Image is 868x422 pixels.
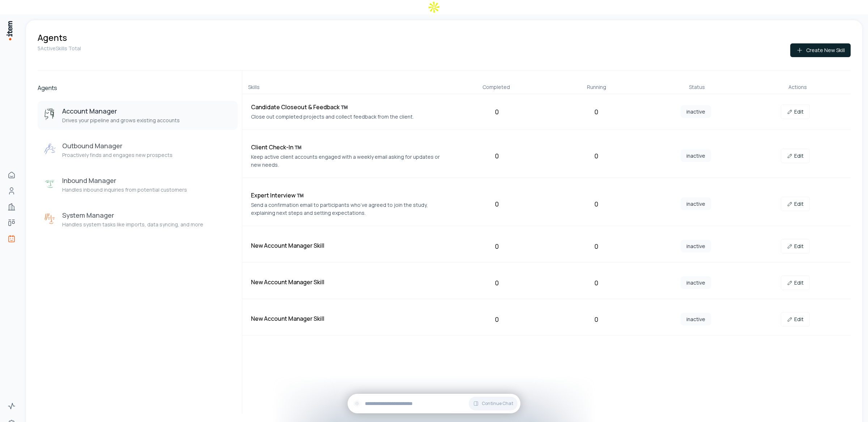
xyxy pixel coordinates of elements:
[469,397,518,410] button: Continue Chat
[251,143,444,152] h4: Client Check-In ™️
[781,149,810,163] a: Edit
[681,276,711,289] span: inactive
[450,151,544,161] div: 0
[450,314,544,324] div: 0
[4,231,19,246] a: Agents
[781,197,810,211] a: Edit
[62,176,187,185] h3: Inbound Manager
[62,221,203,228] p: Handles system tasks like imports, data syncing, and more
[781,105,810,119] a: Edit
[450,241,544,251] div: 0
[4,399,19,413] a: Activity
[650,84,745,91] div: Status
[251,103,444,111] h4: Candidate Closeout & Feedback ™️
[681,149,711,162] span: inactive
[348,394,520,413] div: Continue Chat
[549,199,643,209] div: 0
[450,107,544,117] div: 0
[43,143,56,156] img: Outbound Manager
[43,178,56,191] img: Inbound Manager
[781,312,810,327] a: Edit
[251,314,444,323] h4: New Account Manager Skill
[549,314,643,324] div: 0
[549,278,643,288] div: 0
[549,84,644,91] div: Running
[62,117,180,124] p: Drives your pipeline and grows existing accounts
[790,43,851,57] button: Create New Skill
[681,240,711,252] span: inactive
[62,152,173,159] p: Proactively finds and engages new prospects
[38,32,67,43] h1: Agents
[251,278,444,286] h4: New Account Manager Skill
[4,168,19,182] a: Home
[38,205,238,234] button: System ManagerSystem ManagerHandles system tasks like imports, data syncing, and more
[251,191,444,200] h4: Expert Interview ™️
[251,201,444,217] p: Send a confirmation email to participants who’ve agreed to join the study, explaining next steps ...
[4,200,19,214] a: Companies
[449,84,544,91] div: Completed
[6,20,13,41] img: Item Brain Logo
[781,239,810,253] a: Edit
[4,184,19,198] a: People
[62,141,173,150] h3: Outbound Manager
[681,105,711,118] span: inactive
[251,113,444,121] p: Close out completed projects and collect feedback from the client.
[62,211,203,219] h3: System Manager
[549,107,643,117] div: 0
[38,84,238,92] h2: Agents
[38,101,238,130] button: Account ManagerAccount ManagerDrives your pipeline and grows existing accounts
[450,278,544,288] div: 0
[781,276,810,290] a: Edit
[38,170,238,199] button: Inbound ManagerInbound ManagerHandles inbound inquiries from potential customers
[62,186,187,193] p: Handles inbound inquiries from potential customers
[43,212,56,225] img: System Manager
[4,216,19,230] a: Deals
[38,136,238,165] button: Outbound ManagerOutbound ManagerProactively finds and engages new prospects
[750,84,845,91] div: Actions
[450,199,544,209] div: 0
[43,108,56,121] img: Account Manager
[251,153,444,169] p: Keep active client accounts engaged with a weekly email asking for updates or new needs.
[38,45,81,52] p: 5 Active Skills Total
[549,151,643,161] div: 0
[251,241,444,250] h4: New Account Manager Skill
[62,107,180,115] h3: Account Manager
[549,241,643,251] div: 0
[681,313,711,325] span: inactive
[248,84,443,91] div: Skills
[681,197,711,210] span: inactive
[482,401,513,406] span: Continue Chat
